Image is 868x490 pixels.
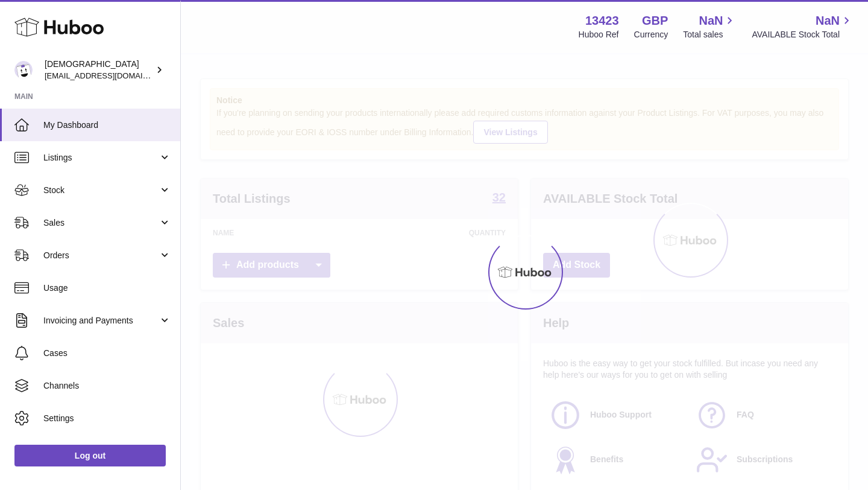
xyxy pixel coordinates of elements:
span: Orders [43,250,159,261]
span: Listings [43,152,159,164]
a: NaN AVAILABLE Stock Total [752,13,854,40]
span: NaN [816,13,840,29]
a: NaN Total sales [683,13,737,40]
strong: GBP [642,13,668,29]
span: Invoicing and Payments [43,315,159,326]
span: Cases [43,348,171,359]
div: [DEMOGRAPHIC_DATA] [45,59,153,81]
div: Huboo Ref [579,29,619,40]
img: olgazyuz@outlook.com [14,61,33,79]
span: [EMAIL_ADDRESS][DOMAIN_NAME] [45,71,177,80]
a: Log out [14,445,166,466]
strong: 13423 [585,13,619,29]
span: Channels [43,380,171,392]
div: Currency [634,29,668,40]
span: Stock [43,185,159,196]
span: Total sales [683,29,737,40]
span: My Dashboard [43,119,171,131]
span: AVAILABLE Stock Total [752,29,854,40]
span: Usage [43,282,171,294]
span: NaN [699,13,723,29]
span: Sales [43,217,159,229]
span: Settings [43,413,171,424]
